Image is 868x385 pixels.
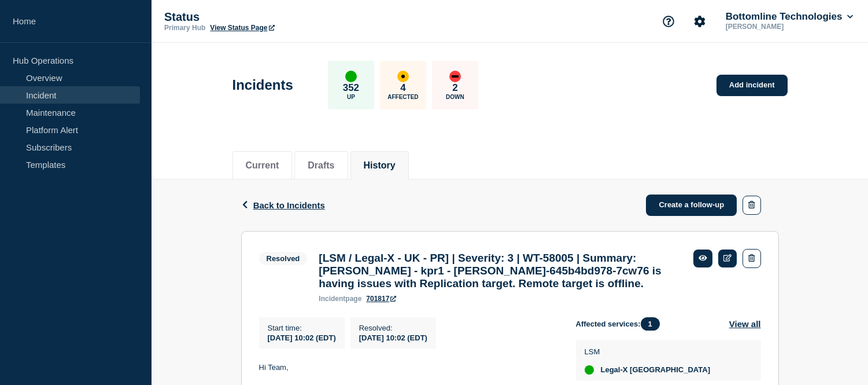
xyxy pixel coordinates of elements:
span: [DATE] 10:02 (EDT) [359,333,427,342]
button: Drafts [308,160,334,171]
span: 1 [641,317,660,331]
p: 2 [452,82,457,94]
p: 4 [400,82,405,94]
div: down [449,71,461,82]
p: Resolved : [359,324,427,332]
a: View Status Page [210,24,274,32]
span: Back to Incidents [253,200,325,210]
p: page [319,295,361,303]
p: Down [446,94,464,100]
button: View all [729,317,761,331]
button: Back to Incidents [241,200,325,210]
h3: [LSM / Legal-X - UK - PR] | Severity: 3 | WT-58005 | Summary: [PERSON_NAME] - kpr1 - [PERSON_NAME... [319,252,682,290]
p: Hi Team, [259,362,557,373]
span: [DATE] 10:02 (EDT) [268,333,336,342]
a: Create a follow-up [646,195,737,216]
span: Affected services: [576,317,666,331]
p: LSM [585,347,710,356]
div: affected [397,71,409,82]
div: up [345,71,357,82]
h1: Incidents [232,77,293,93]
p: Primary Hub [164,24,205,32]
span: incident [319,295,345,303]
div: up [585,365,594,375]
a: 701817 [366,295,396,303]
p: Start time : [268,324,336,332]
p: [PERSON_NAME] [723,23,844,31]
button: Support [656,9,681,34]
p: Affected [387,94,418,100]
p: Status [164,10,396,24]
button: Bottomline Technologies [723,11,855,23]
button: Account settings [688,9,712,34]
p: Up [347,94,355,100]
a: Add incident [716,75,788,96]
span: Legal-X [GEOGRAPHIC_DATA] [601,365,710,375]
button: Current [246,160,279,171]
button: History [364,160,396,171]
p: 352 [343,82,359,94]
span: Resolved [259,252,308,265]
